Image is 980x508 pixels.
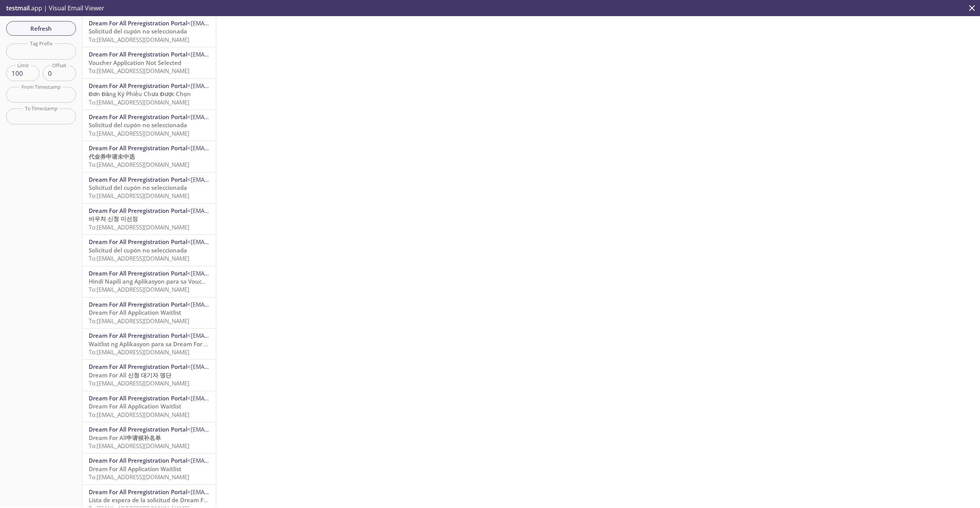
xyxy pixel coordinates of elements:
[89,254,189,262] span: To: [EMAIL_ADDRESS][DOMAIN_NAME]
[89,161,189,168] span: To: [EMAIL_ADDRESS][DOMAIN_NAME]
[89,67,189,75] span: To: [EMAIL_ADDRESS][DOMAIN_NAME]
[89,82,187,90] span: Dream For All Preregistration Portal
[12,23,70,33] span: Refresh
[187,176,287,183] span: <[EMAIL_ADDRESS][DOMAIN_NAME]>
[89,434,161,442] span: Dream For All申请候补名单
[83,16,216,47] div: Dream For All Preregistration Portal<[EMAIL_ADDRESS][DOMAIN_NAME]>Solicitud del cupón no seleccio...
[89,411,189,418] span: To: [EMAIL_ADDRESS][DOMAIN_NAME]
[89,309,181,316] span: Dream For All Application Waitlist
[6,4,30,12] span: testmail
[89,144,187,152] span: Dream For All Preregistration Portal
[89,129,189,137] span: To: [EMAIL_ADDRESS][DOMAIN_NAME]
[83,235,216,266] div: Dream For All Preregistration Portal<[EMAIL_ADDRESS][DOMAIN_NAME]>Solicitud del cupón no seleccio...
[89,348,189,356] span: To: [EMAIL_ADDRESS][DOMAIN_NAME]
[89,121,187,129] span: Solicitud del cupón no seleccionada
[89,340,211,348] span: Waitlist ng Aplikasyon para sa Dream For All
[89,192,189,199] span: To: [EMAIL_ADDRESS][DOMAIN_NAME]
[89,465,181,473] span: Dream For All Application Waitlist
[89,496,218,504] span: Lista de espera de la solicitud de Dream For All
[89,98,189,106] span: To: [EMAIL_ADDRESS][DOMAIN_NAME]
[83,47,216,78] div: Dream For All Preregistration Portal<[EMAIL_ADDRESS][DOMAIN_NAME]>Voucher Application Not Selecte...
[187,113,287,121] span: <[EMAIL_ADDRESS][DOMAIN_NAME]>
[83,391,216,422] div: Dream For All Preregistration Portal<[EMAIL_ADDRESS][DOMAIN_NAME]>Dream For All Application Waitl...
[83,329,216,359] div: Dream For All Preregistration Portal<[EMAIL_ADDRESS][DOMAIN_NAME]>Waitlist ng Aplikasyon para sa ...
[89,215,138,222] span: 바우처 신청 미선정
[89,394,187,402] span: Dream For All Preregistration Portal
[83,79,216,110] div: Dream For All Preregistration Portal<[EMAIL_ADDRESS][DOMAIN_NAME]>Đơn Đăng Ký Phiếu Chưa Được Chọ...
[83,110,216,141] div: Dream For All Preregistration Portal<[EMAIL_ADDRESS][DOMAIN_NAME]>Solicitud del cupón no seleccio...
[83,204,216,234] div: Dream For All Preregistration Portal<[EMAIL_ADDRESS][DOMAIN_NAME]>바우처 신청 미선정To:[EMAIL_ADDRESS][DO...
[187,363,287,370] span: <[EMAIL_ADDRESS][DOMAIN_NAME]>
[89,19,187,27] span: Dream For All Preregistration Portal
[89,300,187,308] span: Dream For All Preregistration Portal
[89,425,187,433] span: Dream For All Preregistration Portal
[187,144,287,152] span: <[EMAIL_ADDRESS][DOMAIN_NAME]>
[89,286,189,293] span: To: [EMAIL_ADDRESS][DOMAIN_NAME]
[83,360,216,390] div: Dream For All Preregistration Portal<[EMAIL_ADDRESS][DOMAIN_NAME]>Dream For All 신청 대기자 명단To:[EMAI...
[187,238,287,246] span: <[EMAIL_ADDRESS][DOMAIN_NAME]>
[187,394,287,402] span: <[EMAIL_ADDRESS][DOMAIN_NAME]>
[89,457,187,464] span: Dream For All Preregistration Portal
[89,153,135,160] span: 代金券申请未中选
[187,488,287,496] span: <[EMAIL_ADDRESS][DOMAIN_NAME]>
[83,141,216,172] div: Dream For All Preregistration Portal<[EMAIL_ADDRESS][DOMAIN_NAME]>代金券申请未中选To:[EMAIL_ADDRESS][DOMA...
[6,21,76,36] button: Refresh
[89,269,187,277] span: Dream For All Preregistration Portal
[187,19,287,27] span: <[EMAIL_ADDRESS][DOMAIN_NAME]>
[187,269,287,277] span: <[EMAIL_ADDRESS][DOMAIN_NAME]>
[89,332,187,339] span: Dream For All Preregistration Portal
[89,277,211,285] span: Hindi Napili ang Aplikasyon para sa Voucher
[187,332,287,339] span: <[EMAIL_ADDRESS][DOMAIN_NAME]>
[89,184,187,191] span: Solicitud del cupón no seleccionada
[89,223,189,231] span: To: [EMAIL_ADDRESS][DOMAIN_NAME]
[83,173,216,203] div: Dream For All Preregistration Portal<[EMAIL_ADDRESS][DOMAIN_NAME]>Solicitud del cupón no seleccio...
[89,238,187,246] span: Dream For All Preregistration Portal
[83,297,216,328] div: Dream For All Preregistration Portal<[EMAIL_ADDRESS][DOMAIN_NAME]>Dream For All Application Waitl...
[89,317,189,325] span: To: [EMAIL_ADDRESS][DOMAIN_NAME]
[187,50,287,58] span: <[EMAIL_ADDRESS][DOMAIN_NAME]>
[187,300,287,308] span: <[EMAIL_ADDRESS][DOMAIN_NAME]>
[187,425,287,433] span: <[EMAIL_ADDRESS][DOMAIN_NAME]>
[89,488,187,496] span: Dream For All Preregistration Portal
[89,473,189,481] span: To: [EMAIL_ADDRESS][DOMAIN_NAME]
[89,246,187,254] span: Solicitud del cupón no seleccionada
[187,82,287,90] span: <[EMAIL_ADDRESS][DOMAIN_NAME]>
[83,266,216,297] div: Dream For All Preregistration Portal<[EMAIL_ADDRESS][DOMAIN_NAME]>Hindi Napili ang Aplikasyon par...
[83,422,216,453] div: Dream For All Preregistration Portal<[EMAIL_ADDRESS][DOMAIN_NAME]>Dream For All申请候补名单To:[EMAIL_AD...
[89,90,191,98] span: Đơn Đăng Ký Phiếu Chưa Được Chọn
[89,176,187,183] span: Dream For All Preregistration Portal
[187,457,287,464] span: <[EMAIL_ADDRESS][DOMAIN_NAME]>
[89,442,189,450] span: To: [EMAIL_ADDRESS][DOMAIN_NAME]
[89,36,189,43] span: To: [EMAIL_ADDRESS][DOMAIN_NAME]
[89,27,187,35] span: Solicitud del cupón no seleccionada
[89,207,187,214] span: Dream For All Preregistration Portal
[89,363,187,370] span: Dream For All Preregistration Portal
[89,402,181,410] span: Dream For All Application Waitlist
[187,207,287,214] span: <[EMAIL_ADDRESS][DOMAIN_NAME]>
[89,371,171,379] span: Dream For All 신청 대기자 명단
[89,59,181,66] span: Voucher Application Not Selected
[89,50,187,58] span: Dream For All Preregistration Portal
[83,453,216,484] div: Dream For All Preregistration Portal<[EMAIL_ADDRESS][DOMAIN_NAME]>Dream For All Application Waitl...
[89,379,189,387] span: To: [EMAIL_ADDRESS][DOMAIN_NAME]
[89,113,187,121] span: Dream For All Preregistration Portal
